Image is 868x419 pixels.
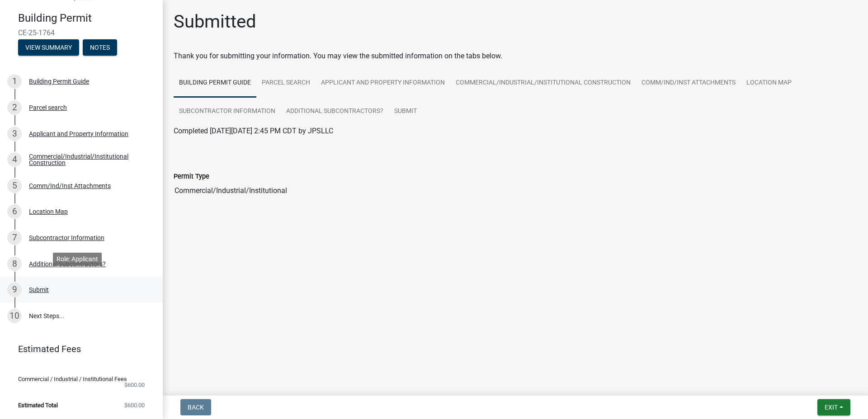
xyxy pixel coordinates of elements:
a: Parcel search [256,69,316,98]
div: 8 [7,257,22,271]
button: Notes [83,39,117,56]
span: Completed [DATE][DATE] 2:45 PM CDT by JPSLLC [174,127,333,135]
a: Subcontractor Information [174,97,281,126]
div: 4 [7,152,22,167]
a: Location Map [741,69,797,98]
span: Back [188,404,204,411]
span: Exit [825,404,838,411]
h4: Building Permit [18,12,156,25]
wm-modal-confirm: Summary [18,44,79,52]
div: Applicant and Property Information [29,131,128,137]
div: 7 [7,231,22,245]
wm-modal-confirm: Notes [83,44,117,52]
span: Estimated Total [18,402,58,408]
span: $600.00 [124,382,145,388]
div: Location Map [29,208,68,215]
div: 2 [7,100,22,115]
div: 6 [7,204,22,219]
span: $600.00 [124,402,145,408]
a: Submit [389,97,422,126]
span: CE-25-1764 [18,28,145,37]
div: Thank you for submitting your information. You may view the submitted information on the tabs below. [174,51,857,61]
a: Commercial/Industrial/Institutional Construction [450,69,636,98]
button: Back [180,399,211,415]
label: Permit Type [174,174,209,180]
a: Building Permit Guide [174,69,256,98]
div: Submit [29,287,49,293]
div: Subcontractor Information [29,235,104,241]
a: Comm/Ind/Inst Attachments [636,69,741,98]
div: 5 [7,179,22,193]
a: Additional Subcontractors? [281,97,389,126]
button: Exit [817,399,850,415]
span: Commercial / Industrial / Institutional Fees [18,376,127,382]
div: 10 [7,309,22,323]
div: Additional Subcontractors? [29,261,106,267]
div: 3 [7,127,22,141]
div: Comm/Ind/Inst Attachments [29,183,111,189]
button: View Summary [18,39,79,56]
a: Applicant and Property Information [316,69,450,98]
div: Parcel search [29,104,67,111]
div: Commercial/Industrial/Institutional Construction [29,153,148,166]
div: 9 [7,282,22,297]
div: Building Permit Guide [29,78,89,85]
a: Estimated Fees [7,340,148,358]
div: Role: Applicant [53,253,102,266]
h1: Submitted [174,11,256,33]
div: 1 [7,74,22,89]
